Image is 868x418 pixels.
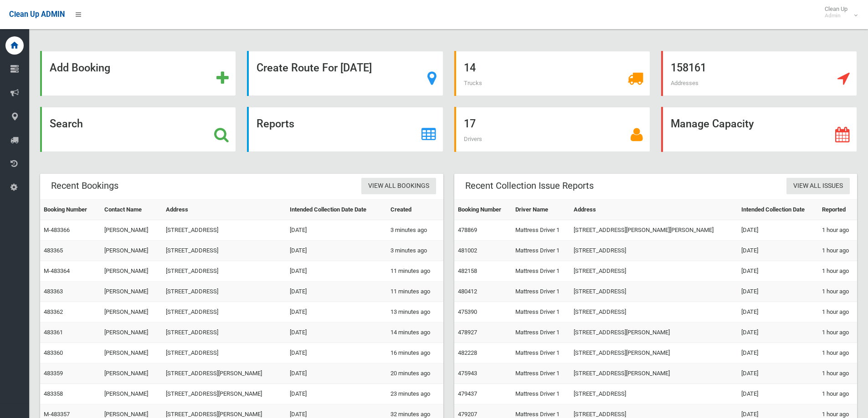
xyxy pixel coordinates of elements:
a: M-483364 [44,267,70,274]
a: 479207 [458,411,477,418]
a: 483363 [44,288,63,295]
td: [STREET_ADDRESS] [162,302,286,322]
th: Booking Number [454,200,512,220]
td: [PERSON_NAME] [101,384,162,404]
td: [STREET_ADDRESS][PERSON_NAME] [162,363,286,384]
td: [DATE] [738,363,818,384]
td: Mattress Driver 1 [512,261,570,282]
a: Add Booking [40,51,236,96]
td: 1 hour ago [818,261,857,282]
a: 478869 [458,227,477,233]
td: [STREET_ADDRESS][PERSON_NAME] [570,363,738,384]
header: Recent Collection Issue Reports [454,177,605,195]
td: 1 hour ago [818,241,857,261]
td: 11 minutes ago [387,282,443,302]
td: Mattress Driver 1 [512,220,570,241]
a: 478927 [458,329,477,336]
a: 483362 [44,308,63,315]
td: [DATE] [286,363,387,384]
strong: Search [50,117,83,130]
td: [STREET_ADDRESS] [570,261,738,282]
td: 3 minutes ago [387,241,443,261]
th: Booking Number [40,200,101,220]
th: Address [162,200,286,220]
a: 483359 [44,370,63,377]
td: Mattress Driver 1 [512,384,570,404]
a: 481002 [458,247,477,254]
strong: 158161 [671,61,706,74]
td: [STREET_ADDRESS] [162,282,286,302]
a: 482158 [458,267,477,274]
td: Mattress Driver 1 [512,241,570,261]
th: Address [570,200,738,220]
td: [PERSON_NAME] [101,282,162,302]
a: 479437 [458,390,477,397]
td: Mattress Driver 1 [512,363,570,384]
td: [DATE] [286,220,387,241]
td: [DATE] [738,241,818,261]
td: [DATE] [286,241,387,261]
a: View All Bookings [361,178,436,195]
td: [DATE] [738,302,818,322]
td: [STREET_ADDRESS] [162,241,286,261]
td: [DATE] [286,282,387,302]
td: [DATE] [286,322,387,343]
td: 1 hour ago [818,282,857,302]
td: 1 hour ago [818,384,857,404]
header: Recent Bookings [40,177,129,195]
td: [STREET_ADDRESS] [570,302,738,322]
td: 1 hour ago [818,343,857,363]
th: Driver Name [512,200,570,220]
a: 14 Trucks [454,51,650,96]
a: Manage Capacity [661,107,857,152]
th: Contact Name [101,200,162,220]
span: Clean Up ADMIN [9,10,65,19]
td: [STREET_ADDRESS] [570,384,738,404]
span: Clean Up [820,5,857,19]
td: [DATE] [738,384,818,404]
td: 1 hour ago [818,302,857,322]
td: [PERSON_NAME] [101,261,162,282]
td: [PERSON_NAME] [101,241,162,261]
a: 17 Drivers [454,107,650,152]
td: [PERSON_NAME] [101,343,162,363]
td: [DATE] [286,261,387,282]
td: 20 minutes ago [387,363,443,384]
td: [DATE] [738,322,818,343]
td: [PERSON_NAME] [101,363,162,384]
td: Mattress Driver 1 [512,282,570,302]
strong: Manage Capacity [671,117,754,130]
span: Addresses [671,80,699,86]
span: Drivers [464,136,482,142]
strong: Add Booking [50,61,110,74]
td: [PERSON_NAME] [101,220,162,241]
td: [DATE] [286,384,387,404]
th: Created [387,200,443,220]
td: [PERSON_NAME] [101,302,162,322]
td: [DATE] [286,302,387,322]
a: 475390 [458,308,477,315]
td: [DATE] [738,261,818,282]
td: [STREET_ADDRESS][PERSON_NAME] [570,343,738,363]
strong: 17 [464,117,476,130]
td: [STREET_ADDRESS] [570,241,738,261]
a: 483365 [44,247,63,254]
td: [DATE] [286,343,387,363]
td: Mattress Driver 1 [512,343,570,363]
td: [STREET_ADDRESS] [162,261,286,282]
th: Intended Collection Date Date [286,200,387,220]
td: 1 hour ago [818,322,857,343]
span: Trucks [464,80,482,86]
td: [STREET_ADDRESS] [570,282,738,302]
td: [STREET_ADDRESS][PERSON_NAME] [570,322,738,343]
a: 482228 [458,349,477,356]
a: M-483357 [44,411,70,418]
a: View All Issues [786,178,850,195]
td: 3 minutes ago [387,220,443,241]
td: Mattress Driver 1 [512,322,570,343]
a: 483358 [44,390,63,397]
a: 483360 [44,349,63,356]
a: Search [40,107,236,152]
small: Admin [825,12,847,19]
a: 483361 [44,329,63,336]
